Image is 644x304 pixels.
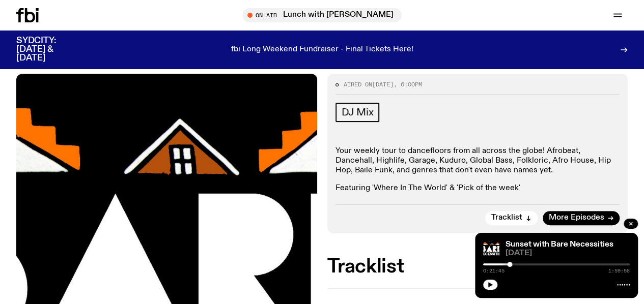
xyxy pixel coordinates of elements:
[485,211,538,225] button: Tracklist
[242,8,402,22] button: On AirLunch with [PERSON_NAME]
[394,80,422,88] span: , 6:00pm
[506,250,630,257] span: [DATE]
[342,107,374,118] span: DJ Mix
[549,214,604,222] span: More Episodes
[483,241,499,257] img: Bare Necessities
[335,146,620,176] p: Your weekly tour to dancefloors from all across the globe! Afrobeat, Dancehall, Highlife, Garage,...
[335,103,380,122] a: DJ Mix
[344,80,372,88] span: Aired on
[327,258,628,276] h2: Tracklist
[543,211,620,225] a: More Episodes
[16,37,81,63] h3: SYDCITY: [DATE] & [DATE]
[608,268,630,273] span: 1:59:58
[231,45,413,54] p: fbi Long Weekend Fundraiser - Final Tickets Here!
[483,268,505,273] span: 0:21:45
[335,184,620,193] p: Featuring 'Where In The World' & 'Pick of the week'
[506,240,613,249] a: Sunset with Bare Necessities
[491,214,522,222] span: Tracklist
[372,80,394,88] span: [DATE]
